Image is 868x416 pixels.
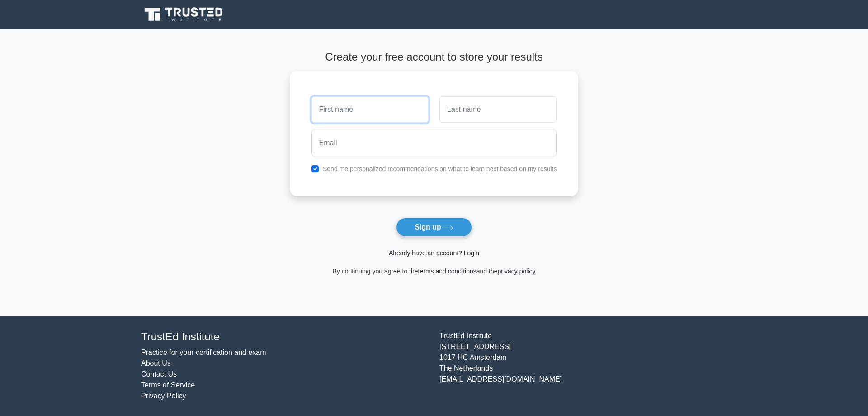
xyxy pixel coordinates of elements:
h4: TrustEd Institute [141,330,429,344]
button: Sign up [396,218,472,237]
div: TrustEd Institute [STREET_ADDRESS] 1017 HC Amsterdam The Netherlands [EMAIL_ADDRESS][DOMAIN_NAME] [434,330,732,402]
h4: Create your free account to store your results [290,51,579,64]
label: Send me personalized recommendations on what to learn next based on my results [323,165,557,172]
a: Practice for your certification and exam [141,349,266,356]
a: Terms of Service [141,381,195,389]
input: First name [311,96,429,123]
a: terms and conditions [418,268,476,275]
input: Email [311,130,557,156]
input: Last name [439,96,557,123]
a: Already have an account? Login [389,249,479,257]
div: By continuing you agree to the and the [284,266,584,277]
a: Privacy Policy [141,392,186,400]
a: Contact Us [141,370,177,378]
a: About Us [141,359,171,367]
a: privacy policy [498,268,536,275]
